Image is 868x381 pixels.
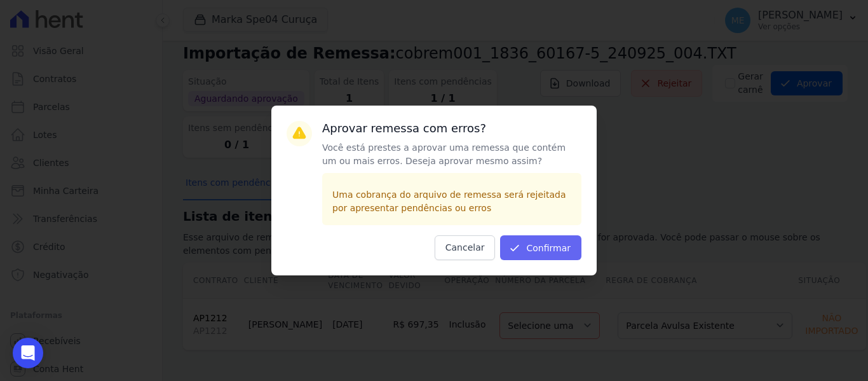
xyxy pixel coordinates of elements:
[435,235,496,260] button: Cancelar
[500,235,581,260] button: Confirmar
[13,338,43,368] div: Open Intercom Messenger
[322,121,581,136] h3: Aprovar remessa com erros?
[322,141,581,168] p: Você está prestes a aprovar uma remessa que contém um ou mais erros. Deseja aprovar mesmo assim?
[332,188,571,215] p: Uma cobrança do arquivo de remessa será rejeitada por apresentar pendências ou erros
